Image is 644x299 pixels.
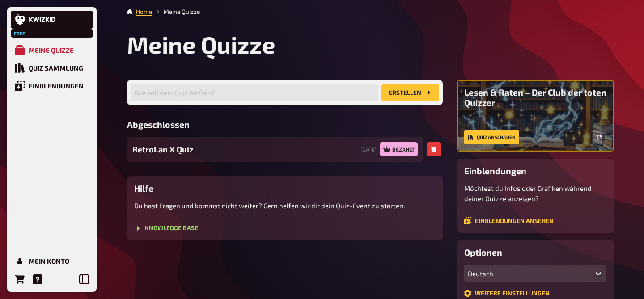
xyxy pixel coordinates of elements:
[134,183,436,194] h3: Hilfe
[11,252,93,270] a: Mein Konto
[380,142,418,156] div: Bezahlt
[29,270,47,288] a: Hilfe
[136,8,152,15] a: Home
[464,247,606,257] h3: Optionen
[29,257,69,265] div: Mein Konto
[127,119,443,130] h3: Abgeschlossen
[127,30,614,59] h1: Meine Quizze
[152,7,200,16] li: Meine Quizze
[464,183,606,203] p: Möchtest du Infos oder Grafiken während deiner Quizze anzeigen?
[11,59,93,77] a: Quiz Sammlung
[381,84,439,101] button: Erstellen
[132,143,193,156] span: RetroLan X Quiz
[12,31,28,36] span: Free
[29,64,83,72] div: Quiz Sammlung
[127,137,423,162] a: RetroLan X Quiz[DATE]Bezahlt
[136,7,152,16] li: Home
[134,201,436,211] p: Du hast Fragen und kommst nicht weiter? Gern helfen wir dir dein Quiz-Event zu starten.
[464,130,519,144] a: Quiz anschauen
[464,166,606,176] h3: Einblendungen
[131,84,378,101] input: Wie soll dein Quiz heißen?
[464,290,550,297] a: Weitere Einstellungen
[11,270,29,288] a: Bestellungen
[11,77,93,95] a: Einblendungen
[360,146,377,153] small: [DATE]
[29,82,84,90] div: Einblendungen
[464,217,554,224] a: Einblendungen ansehen
[11,41,93,59] a: Meine Quizze
[29,46,74,54] div: Meine Quizze
[464,87,606,108] h3: Lesen & Raten – Der Club der toten Quizzer
[134,225,198,232] a: Knowledge Base
[468,270,586,278] div: Deutsch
